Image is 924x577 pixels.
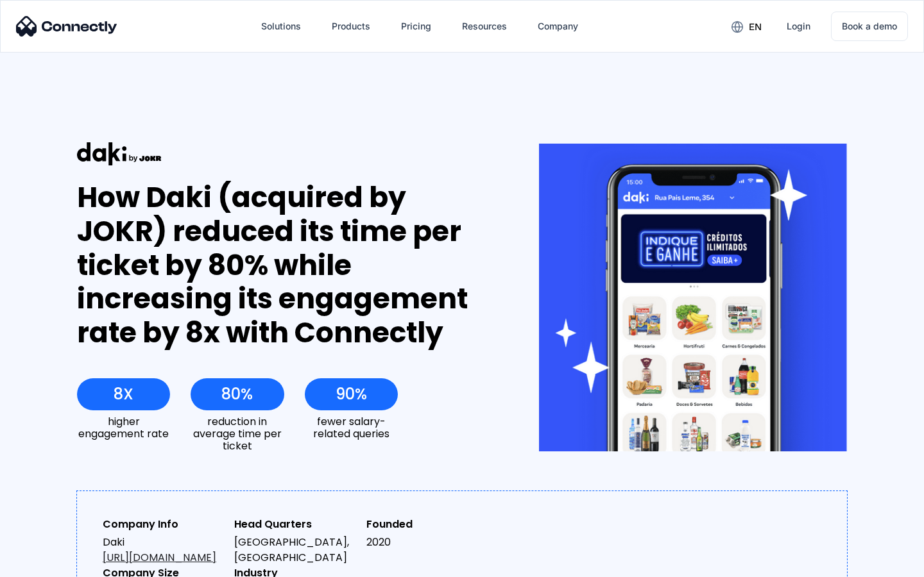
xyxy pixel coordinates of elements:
img: Connectly Logo [16,16,117,37]
a: Book a demo [831,12,908,41]
div: Resources [462,17,507,35]
a: Pricing [391,11,441,42]
a: Login [776,11,821,42]
ul: Language list [26,555,77,573]
aside: Language selected: English [13,555,77,573]
div: [GEOGRAPHIC_DATA], [GEOGRAPHIC_DATA] [234,535,355,565]
div: 2020 [366,535,488,550]
div: Products [332,17,370,35]
div: Daki [103,535,224,565]
div: fewer salary-related queries [305,415,398,440]
div: en [749,18,762,36]
div: reduction in average time per ticket [191,415,284,453]
div: 8X [114,385,133,403]
div: Login [787,17,810,35]
div: Founded [366,517,488,532]
div: 90% [336,385,367,403]
div: Company [538,17,578,35]
div: Pricing [401,17,431,35]
div: Solutions [261,17,301,35]
div: Company Info [103,517,224,532]
div: Head Quarters [234,517,355,532]
div: 80% [221,385,253,403]
div: How Daki (acquired by JOKR) reduced its time per ticket by 80% while increasing its engagement ra... [77,181,492,350]
div: higher engagement rate [77,415,170,440]
a: [URL][DOMAIN_NAME] [103,550,216,565]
